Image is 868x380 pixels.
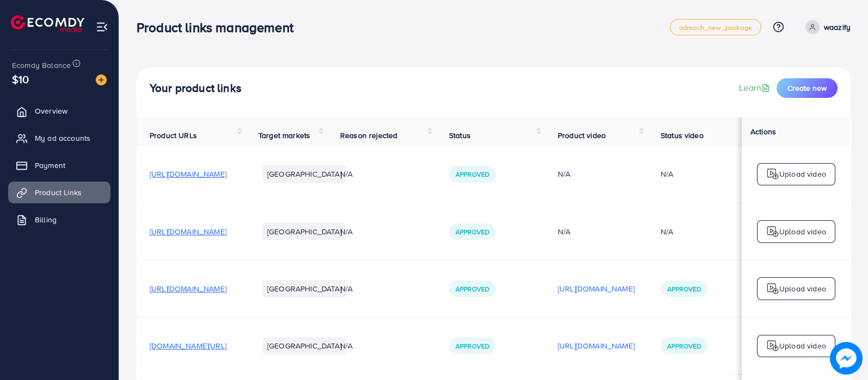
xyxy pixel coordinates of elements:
span: $10 [10,70,30,89]
img: logo [11,15,84,32]
img: logo [766,167,779,180]
span: N/A [340,340,353,351]
p: [URL][DOMAIN_NAME] [558,282,635,295]
li: [GEOGRAPHIC_DATA] [263,223,346,240]
span: Target markets [258,130,310,141]
a: waazify [801,20,851,34]
a: adreach_new_package [670,19,761,35]
span: Reason rejected [340,130,397,141]
span: N/A [340,169,353,179]
span: N/A [340,226,353,237]
button: Create new [777,78,838,98]
img: logo [766,339,779,352]
p: Upload video [779,167,826,180]
span: Create new [787,83,827,94]
a: Overview [8,100,110,122]
span: [URL][DOMAIN_NAME] [150,226,226,237]
p: waazify [824,21,851,34]
span: [DOMAIN_NAME][URL] [150,340,226,351]
span: [URL][DOMAIN_NAME] [150,283,226,294]
a: Product Links [8,182,110,203]
span: adreach_new_package [679,24,752,31]
span: Approved [667,341,701,351]
span: Status video [661,130,704,141]
span: Overview [35,105,67,116]
li: [GEOGRAPHIC_DATA] [263,337,346,354]
img: menu [96,21,108,33]
span: Actions [750,126,776,137]
a: Learn [739,82,772,94]
img: image [830,342,862,374]
div: N/A [558,226,635,237]
span: Approved [667,284,701,294]
h3: Product links management [137,20,302,35]
span: Billing [35,214,57,225]
a: Billing [8,209,110,231]
li: [GEOGRAPHIC_DATA] [263,280,346,297]
span: Status [449,130,471,141]
span: Approved [455,341,489,351]
h4: Your product links [150,82,242,95]
p: Upload video [779,339,826,352]
span: Approved [455,284,489,294]
div: N/A [661,226,673,237]
img: logo [766,225,779,238]
img: logo [766,282,779,295]
p: Upload video [779,225,826,238]
a: My ad accounts [8,127,110,149]
li: [GEOGRAPHIC_DATA] [263,165,346,183]
span: Ecomdy Balance [12,60,71,71]
p: Upload video [779,282,826,295]
span: N/A [340,283,353,294]
span: Approved [455,170,489,179]
span: My ad accounts [35,133,90,144]
span: Product video [558,130,606,141]
a: Payment [8,154,110,176]
span: [URL][DOMAIN_NAME] [150,169,226,179]
span: Approved [455,227,489,236]
img: image [96,74,107,85]
span: Product Links [35,187,82,198]
div: N/A [661,169,673,179]
span: Payment [35,160,65,171]
p: [URL][DOMAIN_NAME] [558,339,635,352]
div: N/A [558,169,635,179]
span: Product URLs [150,130,197,141]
